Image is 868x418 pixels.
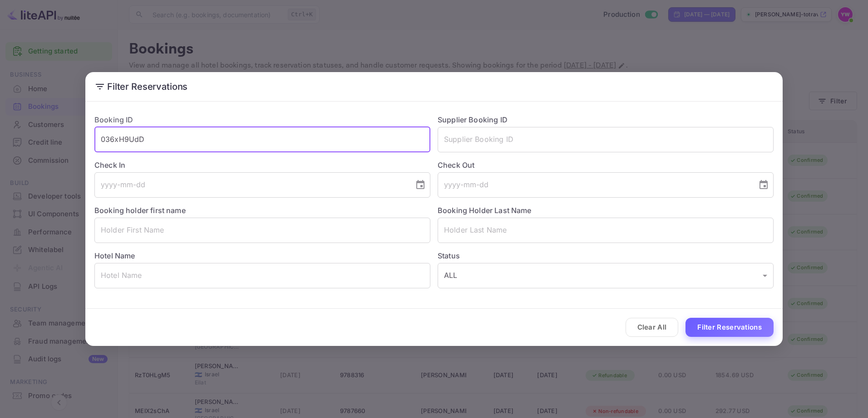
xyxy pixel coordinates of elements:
[438,127,774,152] input: Supplier Booking ID
[438,206,532,215] label: Booking Holder Last Name
[85,72,783,101] h2: Filter Reservations
[94,172,408,198] input: yyyy-mm-dd
[94,160,430,170] label: Check In
[438,263,774,288] div: ALL
[94,206,186,215] label: Booking holder first name
[438,172,751,198] input: yyyy-mm-dd
[755,176,773,194] button: Choose date
[438,160,774,170] label: Check Out
[686,318,774,337] button: Filter Reservations
[94,127,430,152] input: Booking ID
[438,250,774,261] label: Status
[94,251,135,260] label: Hotel Name
[438,115,508,124] label: Supplier Booking ID
[94,115,133,124] label: Booking ID
[94,263,430,288] input: Hotel Name
[411,176,429,194] button: Choose date
[94,218,430,243] input: Holder First Name
[438,218,774,243] input: Holder Last Name
[626,318,679,337] button: Clear All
